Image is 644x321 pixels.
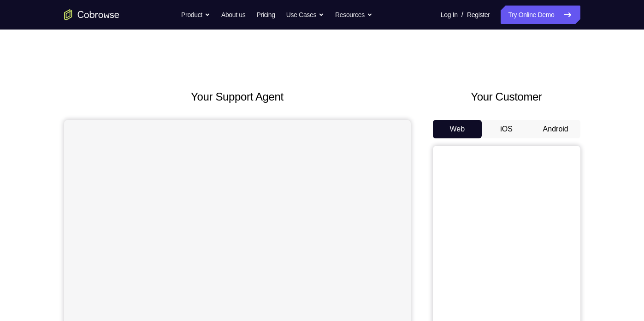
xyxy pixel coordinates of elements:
a: Register [467,6,490,24]
a: Pricing [256,6,275,24]
button: Product [181,6,210,24]
button: Android [531,120,580,138]
button: iOS [482,120,531,138]
h2: Your Support Agent [64,89,411,105]
button: Resources [335,6,372,24]
a: About us [221,6,245,24]
button: Use Cases [286,6,324,24]
button: Web [433,120,482,138]
h2: Your Customer [433,89,580,105]
a: Log In [441,6,458,24]
a: Try Online Demo [501,6,580,24]
span: / [461,9,463,20]
a: Go to the home page [64,9,119,20]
